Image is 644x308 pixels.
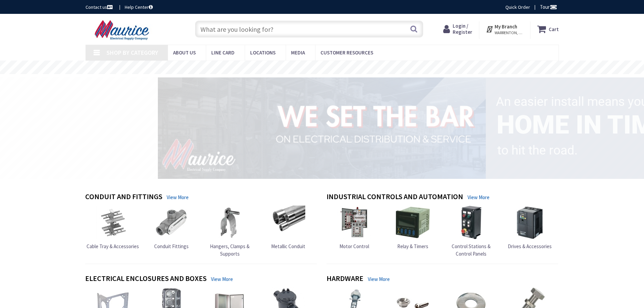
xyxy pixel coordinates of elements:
span: Customer Resources [320,49,373,56]
img: Control Stations & Control Panels [454,206,488,239]
a: Relay & Timers Relay & Timers [396,206,430,250]
span: WARRENTON, [GEOGRAPHIC_DATA] [495,30,523,35]
span: Line Card [211,49,235,56]
span: Conduit Fittings [154,243,189,250]
span: Locations [250,49,276,56]
rs-layer: Free Same Day Pickup at 15 Locations [261,64,384,71]
span: Cable Tray & Accessories [87,243,139,250]
a: Drives & Accessories Drives & Accessories [508,206,552,250]
img: Relay & Timers [396,206,430,239]
a: Hangers, Clamps & Supports Hangers, Clamps & Supports [202,206,258,257]
h4: Electrical Enclosures and Boxes [85,274,207,284]
img: 1_1.png [150,75,488,180]
img: Maurice Electrical Supply Company [86,20,160,41]
span: Relay & Timers [397,243,428,250]
a: View More [468,194,490,201]
rs-layer: to hit the road. [497,139,578,162]
a: Control Stations & Control Panels Control Stations & Control Panels [444,206,499,257]
span: Shop By Category [106,49,158,56]
h4: Conduit and Fittings [85,192,162,202]
span: Hangers, Clamps & Supports [210,243,249,257]
a: Login / Register [443,23,472,35]
span: Metallic Conduit [271,243,305,250]
img: Hangers, Clamps & Supports [213,206,247,239]
span: About us [173,49,196,56]
strong: My Branch [495,23,517,30]
h4: Hardware [327,274,363,284]
a: Contact us [86,4,114,10]
a: Help Center [125,4,153,10]
a: Metallic Conduit Metallic Conduit [271,206,305,250]
a: Conduit Fittings Conduit Fittings [154,206,189,250]
span: Drives & Accessories [508,243,552,250]
a: View More [368,276,390,283]
img: Motor Control [337,206,371,239]
a: Cable Tray & Accessories Cable Tray & Accessories [87,206,139,250]
h4: Industrial Controls and Automation [327,192,463,202]
input: What are you looking for? [195,21,423,38]
a: Motor Control Motor Control [337,206,371,250]
span: Login / Register [453,23,472,35]
a: Cart [537,23,559,35]
a: Quick Order [505,4,530,10]
img: Cable Tray & Accessories [96,206,130,239]
img: Metallic Conduit [271,206,305,239]
img: Drives & Accessories [513,206,547,239]
a: View More [211,276,233,283]
strong: Cart [549,23,559,35]
span: Tour [540,4,557,10]
a: View More [167,194,189,201]
img: Conduit Fittings [154,206,188,239]
span: Control Stations & Control Panels [452,243,491,257]
span: Motor Control [339,243,369,250]
div: My Branch WARRENTON, [GEOGRAPHIC_DATA] [486,23,523,35]
span: Media [291,49,305,56]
